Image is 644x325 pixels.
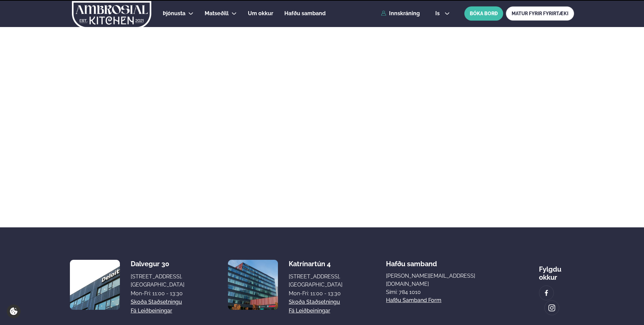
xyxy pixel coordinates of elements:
[289,273,342,289] div: [STREET_ADDRESS], [GEOGRAPHIC_DATA]
[289,298,340,306] a: Skoða staðsetningu
[464,6,503,21] button: BÓKA BORÐ
[545,301,559,315] a: image alt
[163,9,185,18] a: Þjónusta
[248,10,273,17] span: Um okkur
[70,260,120,310] img: image alt
[289,260,342,268] div: Katrínartún 4
[248,9,273,18] a: Um okkur
[289,290,342,298] div: Mon-Fri: 11:00 - 13:30
[228,260,278,310] img: image alt
[506,6,574,21] a: MATUR FYRIR FYRIRTÆKI
[386,254,437,268] span: Hafðu samband
[205,10,229,17] span: Matseðill
[435,11,442,16] span: is
[381,10,420,17] a: Innskráning
[131,307,172,315] a: Fá leiðbeiningar
[131,290,184,298] div: Mon-Fri: 11:00 - 13:30
[548,304,556,312] img: image alt
[131,260,184,268] div: Dalvegur 30
[163,10,185,17] span: Þjónusta
[539,260,574,281] div: Fylgdu okkur
[284,9,326,18] a: Hafðu samband
[205,9,229,18] a: Matseðill
[539,286,553,300] a: image alt
[386,296,441,304] a: Hafðu samband form
[430,11,455,16] button: is
[386,288,495,296] p: Sími: 784 1010
[284,10,326,17] span: Hafðu samband
[131,273,184,289] div: [STREET_ADDRESS], [GEOGRAPHIC_DATA]
[386,272,495,288] a: [PERSON_NAME][EMAIL_ADDRESS][DOMAIN_NAME]
[7,304,21,318] a: Cookie settings
[131,298,182,306] a: Skoða staðsetningu
[543,289,550,297] img: image alt
[289,307,330,315] a: Fá leiðbeiningar
[71,1,152,29] img: logo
